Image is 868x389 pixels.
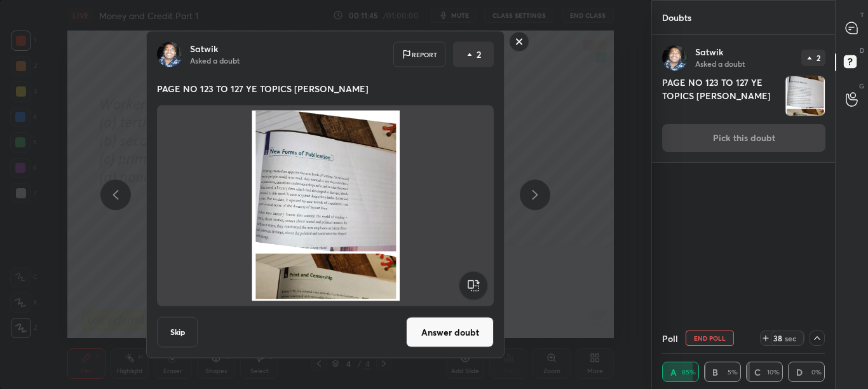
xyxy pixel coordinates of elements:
[662,332,678,345] h4: Poll
[652,35,836,323] div: grid
[190,44,218,54] p: Satwik
[686,331,734,346] button: End Poll
[816,54,820,62] p: 2
[860,46,864,55] p: D
[695,58,745,69] p: Asked a doubt
[785,76,825,116] img: 17569886574LQRKH.png
[859,81,864,91] p: G
[172,111,478,301] img: 17569886574LQRKH.png
[157,317,198,348] button: Skip
[662,76,780,116] h4: PAGE NO 123 TO 127 YE TOPICS [PERSON_NAME]
[406,317,494,348] button: Answer doubt
[190,55,240,65] p: Asked a doubt
[773,333,783,343] div: 38
[477,48,481,61] p: 2
[157,42,182,67] img: 619e000359804b108c753969aba1bc90.jpg
[695,47,723,57] p: Satwik
[783,333,798,343] div: sec
[157,83,494,95] p: PAGE NO 123 TO 127 YE TOPICS [PERSON_NAME]
[860,10,864,20] p: T
[652,1,702,34] p: Doubts
[393,42,445,67] div: Report
[662,45,688,71] img: 619e000359804b108c753969aba1bc90.jpg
